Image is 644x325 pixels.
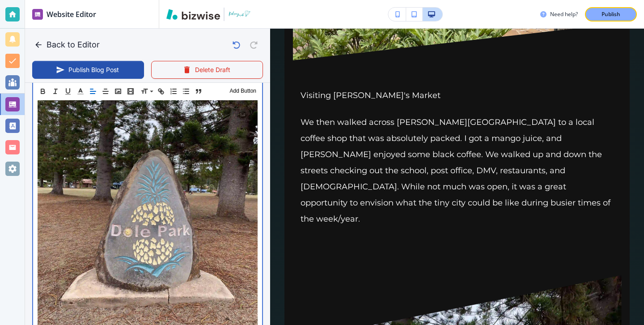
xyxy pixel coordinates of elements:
p: Visiting [PERSON_NAME]'s Market [301,87,614,103]
button: Back to Editor [32,36,103,54]
img: Your Logo [228,10,252,18]
button: Publish [585,7,637,21]
button: Add Button [228,86,258,97]
button: Publish Blog Post [32,61,144,79]
img: editor icon [32,9,43,20]
img: Bizwise Logo [166,9,220,20]
p: Publish [602,10,620,18]
button: Delete Draft [151,61,263,79]
h2: Website Editor [47,9,96,20]
p: We then walked across [PERSON_NAME][GEOGRAPHIC_DATA] to a local coffee shop that was absolutely p... [301,114,614,227]
h3: Need help? [550,10,578,18]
